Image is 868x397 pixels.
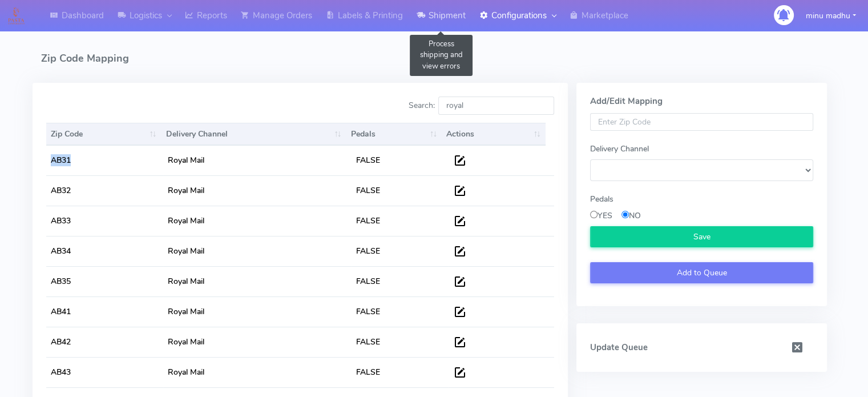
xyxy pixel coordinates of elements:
th: Pedals: activate to sort column ascending [346,123,442,146]
td: Royal Mail [163,266,352,296]
label: Delivery Channel [590,143,649,155]
input: NO [621,211,629,218]
td: Royal Mail [163,146,352,175]
button: Save [590,226,813,247]
label: Pedals [590,193,613,205]
td: AB34 [46,236,163,266]
button: minu madhu [797,4,865,27]
td: Royal Mail [163,206,352,236]
th: Delivery Channel: activate to sort column ascending [161,123,346,146]
h5: Update Queue [582,343,782,352]
td: AB42 [46,327,163,357]
button: Add to Queue [590,262,813,283]
label: YES [590,210,612,222]
input: YES [590,211,597,218]
td: Royal Mail [163,175,352,206]
td: FALSE [352,175,449,206]
label: NO [621,210,641,222]
th: Actions: activate to sort column ascending [442,123,546,146]
td: Royal Mail [163,327,352,357]
h4: Zip Code Mapping [41,34,827,83]
td: AB32 [46,175,163,206]
td: Royal Mail [163,236,352,266]
td: FALSE [352,296,449,327]
td: AB31 [46,146,163,175]
td: AB43 [46,357,163,387]
td: AB41 [46,296,163,327]
td: AB33 [46,206,163,236]
input: Search: [438,97,554,115]
td: FALSE [352,206,449,236]
h5: Add/Edit Mapping [590,97,813,106]
td: AB35 [46,266,163,296]
td: FALSE [352,327,449,357]
td: FALSE [352,357,449,387]
td: FALSE [352,236,449,266]
input: Enter Zip Code [590,113,813,131]
td: Royal Mail [163,357,352,387]
th: Zip Code: activate to sort column ascending [46,123,161,146]
td: FALSE [352,266,449,296]
td: FALSE [352,146,449,175]
label: Search: [408,97,554,115]
td: Royal Mail [163,296,352,327]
